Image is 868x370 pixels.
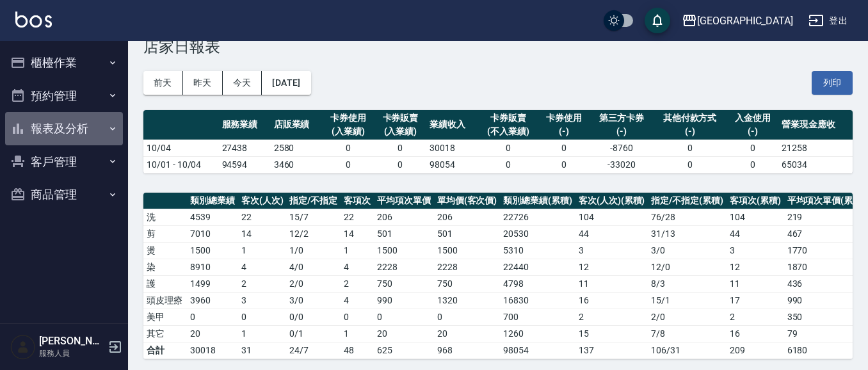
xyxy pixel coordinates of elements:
[341,309,374,325] td: 0
[727,156,778,173] td: 0
[727,225,784,242] td: 44
[238,309,287,325] td: 0
[39,348,104,359] p: 服務人員
[271,110,323,140] th: 店販業績
[323,156,374,173] td: 0
[374,193,434,209] th: 平均項次單價
[374,156,426,173] td: 0
[286,342,341,358] td: 24/7
[575,259,648,275] td: 12
[374,225,434,242] td: 501
[727,325,784,342] td: 16
[183,71,223,95] button: 昨天
[434,259,501,275] td: 2228
[541,111,586,125] div: 卡券使用
[648,242,727,259] td: 3 / 0
[286,259,341,275] td: 4 / 0
[378,111,423,125] div: 卡券販賣
[219,156,271,173] td: 94594
[5,46,123,79] button: 櫃檯作業
[648,275,727,292] td: 8 / 3
[648,209,727,225] td: 76 / 28
[238,275,287,292] td: 2
[238,225,287,242] td: 14
[286,225,341,242] td: 12 / 2
[575,292,648,309] td: 16
[187,242,238,259] td: 1500
[575,275,648,292] td: 11
[286,325,341,342] td: 0 / 1
[378,125,423,138] div: (入業績)
[326,125,371,138] div: (入業績)
[143,275,187,292] td: 護
[778,156,853,173] td: 65034
[434,292,501,309] td: 1320
[481,111,534,125] div: 卡券販賣
[593,111,649,125] div: 第三方卡券
[341,342,374,358] td: 48
[481,125,534,138] div: (不入業績)
[39,335,104,348] h5: [PERSON_NAME]
[778,110,853,140] th: 營業現金應收
[5,79,123,113] button: 預約管理
[143,71,183,95] button: 前天
[648,342,727,358] td: 106/31
[238,342,287,358] td: 31
[648,225,727,242] td: 31 / 13
[341,242,374,259] td: 1
[187,193,238,209] th: 類別總業績
[5,145,123,179] button: 客戶管理
[286,309,341,325] td: 0 / 0
[656,125,723,138] div: (-)
[374,242,434,259] td: 1500
[374,209,434,225] td: 206
[323,140,374,156] td: 0
[341,275,374,292] td: 2
[727,140,778,156] td: 0
[500,209,575,225] td: 22726
[219,110,271,140] th: 服務業績
[590,156,652,173] td: -33020
[426,110,478,140] th: 業績收入
[187,209,238,225] td: 4539
[426,156,478,173] td: 98054
[341,259,374,275] td: 4
[5,178,123,211] button: 商品管理
[143,292,187,309] td: 頭皮理療
[238,193,287,209] th: 客次(人次)
[500,275,575,292] td: 4798
[500,292,575,309] td: 16830
[143,259,187,275] td: 染
[341,193,374,209] th: 客項次
[575,209,648,225] td: 104
[434,309,501,325] td: 0
[727,193,784,209] th: 客項次(累積)
[727,275,784,292] td: 11
[286,275,341,292] td: 2 / 0
[434,242,501,259] td: 1500
[575,309,648,325] td: 2
[341,325,374,342] td: 1
[653,140,727,156] td: 0
[143,342,187,358] td: 合計
[143,242,187,259] td: 燙
[426,140,478,156] td: 30018
[500,225,575,242] td: 20530
[656,111,723,125] div: 其他付款方式
[812,71,853,95] button: 列印
[653,156,727,173] td: 0
[374,140,426,156] td: 0
[143,38,853,56] h3: 店家日報表
[727,242,784,259] td: 3
[434,342,501,358] td: 968
[778,140,853,156] td: 21258
[575,193,648,209] th: 客次(人次)(累積)
[730,111,775,125] div: 入金使用
[15,12,52,28] img: Logo
[10,334,36,360] img: Person
[648,325,727,342] td: 7 / 8
[219,140,271,156] td: 27438
[187,259,238,275] td: 8910
[648,193,727,209] th: 指定/不指定(累積)
[593,125,649,138] div: (-)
